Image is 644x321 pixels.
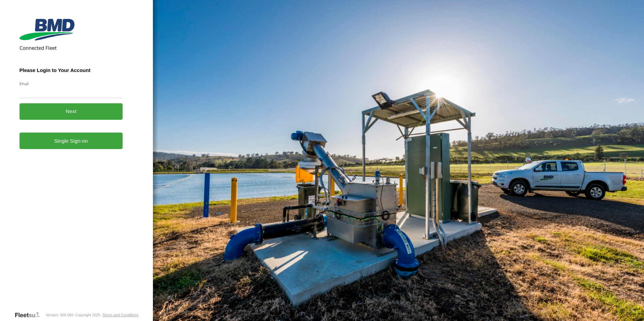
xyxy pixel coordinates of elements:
img: BMD [20,19,74,40]
a: Visit our Website [14,312,45,318]
h3: Please Login to Your Account [20,67,123,73]
div: Version: 306.00 [45,313,71,317]
a: Terms and Conditions [102,313,138,317]
a: Single Sign-on [20,133,123,149]
button: Next [20,103,123,120]
div: © Copyright 2025 - [71,313,138,317]
label: Email [20,81,123,86]
h2: Connected Fleet [20,44,123,51]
